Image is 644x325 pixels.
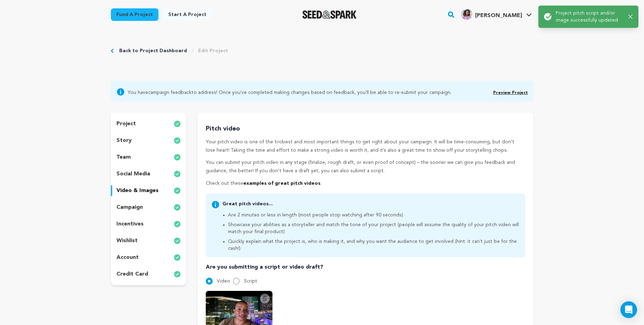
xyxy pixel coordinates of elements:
img: check-circle-full.svg [174,253,181,262]
a: Seed&Spark Homepage [302,10,357,19]
button: social media [111,168,187,180]
a: examples of great pitch videos [243,181,320,186]
span: Video [217,279,230,284]
a: Preview Project [493,91,528,95]
button: incentives [111,219,187,230]
p: account [116,253,139,262]
p: You can submit your pitch video in any stage (finalize, rough draft, or even proof of concept) – ... [206,159,525,175]
img: check-circle-full.svg [174,270,181,278]
div: Breadcrumb [111,47,228,54]
img: check-circle-full.svg [174,203,181,212]
p: incentives [116,220,144,228]
button: account [111,252,187,263]
a: campaign feedback [148,90,191,95]
div: Open Intercom Messenger [620,301,637,318]
p: social media [116,170,150,178]
p: campaign [116,203,143,212]
img: check-circle-full.svg [174,220,181,228]
button: team [111,152,187,163]
li: Showcase your abilities as a storyteller and match the tone of your project (people will assume t... [228,221,519,235]
p: Check out these . [206,180,525,188]
p: wishlist [116,237,138,245]
img: check-circle-full.svg [174,136,181,145]
span: Script [244,279,257,284]
p: team [116,153,131,161]
a: Start a project [163,8,212,21]
button: credit card [111,269,187,280]
p: video & images [116,187,158,195]
p: Project pitch script and/or image successfully updated [556,10,623,24]
img: check-circle-full.svg [174,120,181,128]
button: video & images [111,185,187,196]
img: check-circle-full.svg [174,153,181,161]
div: Liz N.'s Profile [461,9,522,20]
button: wishlist [111,235,187,246]
a: Liz N.'s Profile [460,7,533,20]
span: [PERSON_NAME] [475,13,522,18]
img: Seed&Spark Logo Dark Mode [302,10,357,19]
img: 162f4e2e35f23759.jpg [461,9,472,20]
a: Edit Project [198,47,228,54]
p: credit card [116,270,148,278]
li: Quickly explain what the project is, who is making it, and why you want the audience to get invol... [228,238,519,252]
img: check-circle-full.svg [174,237,181,245]
p: Great pitch videos... [222,200,519,207]
p: project [116,120,136,128]
button: story [111,135,187,146]
button: campaign [111,202,187,213]
p: Are you submitting a script or video draft? [206,263,525,271]
img: check-circle-full.svg [174,187,181,195]
button: project [111,118,187,129]
li: Are 2 minutes or less in length (most people stop watching after 90 seconds) [228,212,519,219]
span: Liz N.'s Profile [460,7,533,22]
img: check-circle-full.svg [174,170,181,178]
span: You have to address! Once you've completed making changes based on feedback, you'll be able to re... [128,88,451,96]
p: Pitch video [206,124,525,134]
p: Your pitch video is one of the trickiest and most important things to get right about your campai... [206,138,525,155]
a: Back to Project Dashboard [119,47,187,54]
a: Fund a project [111,8,158,21]
p: story [116,136,132,145]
